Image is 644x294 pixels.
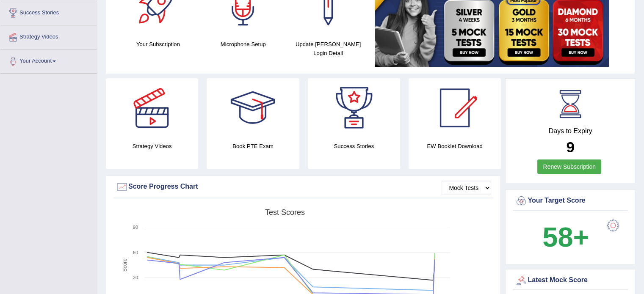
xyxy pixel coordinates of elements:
tspan: Test scores [265,208,305,217]
b: 9 [566,139,574,155]
h4: EW Booklet Download [409,142,501,151]
h4: Book PTE Exam [207,142,299,151]
h4: Your Subscription [120,40,196,49]
text: 30 [133,275,138,280]
a: Strategy Videos [0,25,97,47]
h4: Days to Expiry [515,127,626,135]
div: Your Target Score [515,195,626,207]
h4: Success Stories [308,142,400,151]
h4: Microphone Setup [205,40,282,49]
h4: Update [PERSON_NAME] Login Detail [290,40,367,58]
text: 90 [133,225,138,230]
a: Renew Subscription [537,159,601,174]
tspan: Score [122,258,128,272]
b: 58+ [542,222,589,253]
div: Latest Mock Score [515,274,626,287]
h4: Strategy Videos [106,142,198,151]
a: Your Account [0,49,97,71]
div: Score Progress Chart [116,181,491,193]
a: Success Stories [0,1,97,22]
text: 60 [133,250,138,255]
